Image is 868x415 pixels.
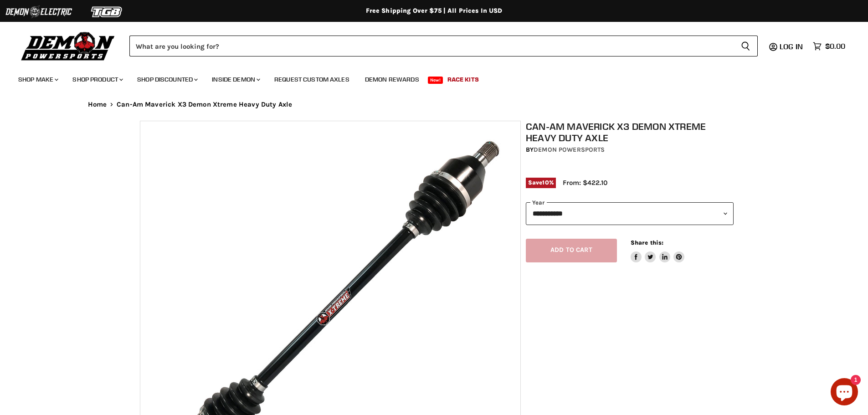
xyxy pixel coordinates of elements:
[526,121,734,143] h1: Can-Am Maverick X3 Demon Xtreme Heavy Duty Axle
[73,3,141,20] img: TGB Logo 2
[88,101,107,108] a: Home
[825,42,845,51] span: $0.00
[563,179,607,187] span: From: $422.10
[70,101,799,108] nav: Breadcrumbs
[534,146,605,154] a: Demon Powersports
[18,30,118,62] img: Demon Powersports
[11,70,64,89] a: Shop Make
[130,70,203,89] a: Shop Discounted
[526,145,734,155] div: by
[66,70,128,89] a: Shop Product
[129,36,734,56] input: Search
[70,7,799,15] div: Free Shipping Over $75 | All Prices In USD
[828,378,861,408] inbox-online-store-chat: Shopify online store chat
[117,101,292,108] span: Can-Am Maverick X3 Demon Xtreme Heavy Duty Axle
[441,70,486,89] a: Race Kits
[808,40,850,53] a: $0.00
[11,67,843,89] ul: Main menu
[5,3,73,20] img: Demon Electric Logo 2
[542,179,549,186] span: 10
[776,42,808,51] a: Log in
[358,70,426,89] a: Demon Rewards
[129,36,758,56] form: Product
[734,36,758,56] button: Search
[780,42,803,51] span: Log in
[205,70,266,89] a: Inside Demon
[631,239,663,246] span: Share this:
[428,77,443,84] span: New!
[526,202,734,225] select: year
[267,70,356,89] a: Request Custom Axles
[526,178,556,188] span: Save %
[631,239,685,263] aside: Share this:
